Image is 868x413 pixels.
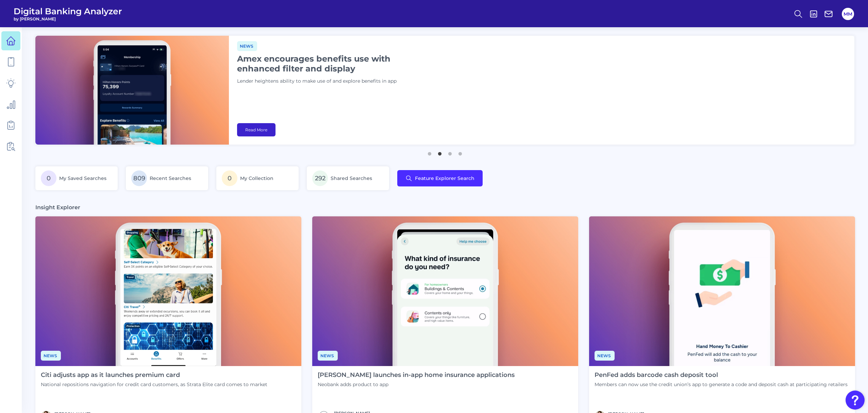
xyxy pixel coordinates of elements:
img: News - Phone.png [589,216,855,366]
h3: Insight Explorer [35,204,80,211]
p: Members can now use the credit union’s app to generate a code and deposit cash at participating r... [595,381,848,387]
span: News [41,351,61,361]
p: Lender heightens ability to make use of and explore benefits in app [237,78,407,85]
a: News [318,352,338,359]
button: Open Resource Center [846,391,865,410]
a: News [237,43,257,49]
a: 0My Collection [216,166,299,190]
h4: PenFed adds barcode cash deposit tool [595,371,848,379]
a: 292Shared Searches [307,166,389,190]
a: News [595,352,615,359]
button: Feature Explorer Search [397,170,483,186]
p: Neobank adds product to app [318,381,515,387]
button: 1 [426,149,433,155]
span: Shared Searches [331,175,372,181]
span: News [318,351,338,361]
span: News [595,351,615,361]
img: News - Phone (1).png [35,216,301,366]
a: 0My Saved Searches [35,166,118,190]
a: News [41,352,61,359]
span: by [PERSON_NAME] [14,16,122,21]
a: 809Recent Searches [126,166,208,190]
span: Digital Banking Analyzer [14,6,122,16]
img: bannerImg [35,36,229,145]
span: 0 [222,170,237,186]
span: Feature Explorer Search [415,176,474,181]
span: News [237,41,257,51]
a: Read More [237,123,276,136]
span: My Collection [240,175,273,181]
span: My Saved Searches [59,175,106,181]
h4: Citi adjusts app as it launches premium card [41,371,267,379]
button: 2 [436,149,443,155]
p: National repositions navigation for credit card customers, as Strata Elite card comes to market [41,381,267,387]
span: 809 [131,170,147,186]
h4: [PERSON_NAME] launches in-app home insurance applications [318,371,515,379]
button: 3 [447,149,453,155]
span: 292 [312,170,328,186]
span: Recent Searches [150,175,191,181]
span: 0 [41,170,56,186]
button: MM [842,8,854,20]
h1: Amex encourages benefits use with enhanced filter and display [237,54,407,73]
img: News - Phone (2).png [312,216,578,366]
button: 4 [457,149,464,155]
